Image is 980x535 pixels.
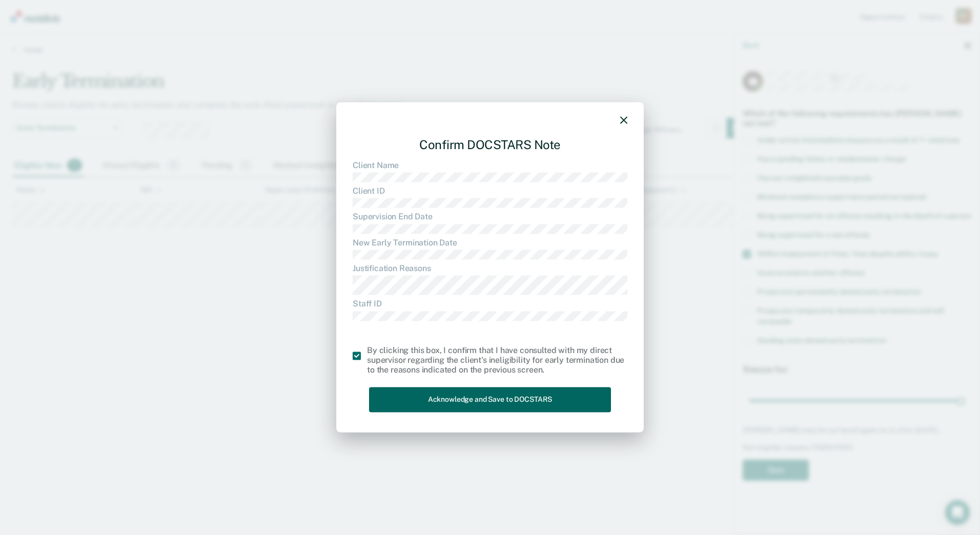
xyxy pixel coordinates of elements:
[369,387,611,413] button: Acknowledge and Save to DOCSTARS
[353,187,627,196] dt: Client ID
[353,238,627,248] dt: New Early Termination Date
[353,160,627,170] dt: Client Name
[353,263,627,273] dt: Justification Reasons
[353,299,627,309] dt: Staff ID
[353,129,627,160] div: Confirm DOCSTARS Note
[367,345,627,375] div: By clicking this box, I confirm that I have consulted with my direct supervisor regarding the cli...
[353,212,627,222] dt: Supervision End Date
